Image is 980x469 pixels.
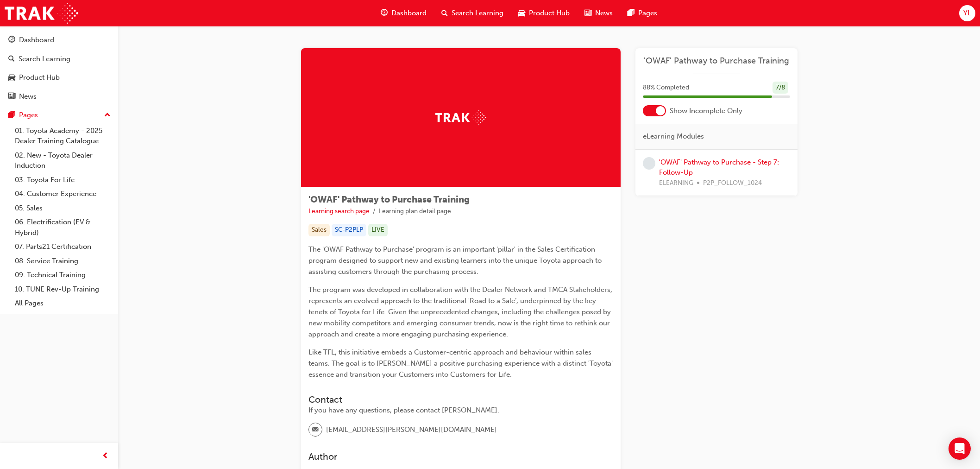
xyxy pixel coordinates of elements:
[620,4,665,23] a: pages-iconPages
[963,8,971,19] span: YL
[11,201,114,215] a: 05. Sales
[643,157,655,170] span: learningRecordVerb_NONE-icon
[949,437,971,460] div: Open Intercom Messenger
[659,178,693,189] span: ELEARNING
[434,4,511,23] a: search-iconSearch Learning
[4,69,114,86] a: Product Hub
[308,285,614,338] span: The program was developed in collaboration with the Dealer Network and TMCA Stakeholders, represe...
[308,207,370,215] a: Learning search page
[19,72,60,83] div: Product Hub
[11,215,114,240] a: 06. Electrification (EV & Hybrid)
[11,254,114,268] a: 08. Service Training
[326,425,497,435] span: [EMAIL_ADDRESS][PERSON_NAME][DOMAIN_NAME]
[628,7,634,19] span: pages-icon
[391,8,427,19] span: Dashboard
[308,348,615,379] span: Like TFL, this initiative embeds a Customer-centric approach and behaviour within sales teams. Th...
[8,74,15,82] span: car-icon
[638,8,657,19] span: Pages
[308,245,603,276] span: The 'OWAF Pathway to Purchase' program is an important 'pillar' in the Sales Certification progra...
[577,4,620,23] a: news-iconNews
[8,55,15,63] span: search-icon
[643,82,689,93] span: 88 % Completed
[518,7,525,19] span: car-icon
[308,194,470,205] span: 'OWAF' Pathway to Purchase Training
[379,206,451,217] li: Learning plan detail page
[104,109,111,121] span: up-icon
[511,4,577,23] a: car-iconProduct Hub
[308,405,613,416] div: If you have any questions, please contact [PERSON_NAME].
[659,158,779,177] a: 'OWAF' Pathway to Purchase - Step 7: Follow-Up
[4,51,114,68] a: Search Learning
[11,173,114,187] a: 03. Toyota For Life
[703,178,762,189] span: P2P_FOLLOW_1024
[11,240,114,254] a: 07. Parts21 Certification
[584,7,591,19] span: news-icon
[102,450,109,462] span: prev-icon
[332,224,366,236] div: SC-P2PLP
[4,107,114,124] button: Pages
[11,187,114,201] a: 04. Customer Experience
[670,106,742,116] span: Show Incomplete Only
[5,3,78,24] img: Trak
[8,111,15,120] span: pages-icon
[643,56,790,66] a: 'OWAF' Pathway to Purchase Training
[4,32,114,49] a: Dashboard
[19,91,37,102] div: News
[435,110,486,125] img: Trak
[11,148,114,173] a: 02. New - Toyota Dealer Induction
[308,224,330,236] div: Sales
[529,8,570,19] span: Product Hub
[11,282,114,297] a: 10. TUNE Rev-Up Training
[8,36,15,44] span: guage-icon
[381,7,388,19] span: guage-icon
[773,82,788,94] div: 7 / 8
[441,7,448,19] span: search-icon
[595,8,613,19] span: News
[373,4,434,23] a: guage-iconDashboard
[8,93,15,101] span: news-icon
[4,30,114,107] button: DashboardSearch LearningProduct HubNews
[11,124,114,148] a: 01. Toyota Academy - 2025 Dealer Training Catalogue
[4,88,114,105] a: News
[308,451,613,462] h3: Author
[312,424,319,436] span: email-icon
[643,131,704,142] span: eLearning Modules
[11,268,114,282] a: 09. Technical Training
[368,224,388,236] div: LIVE
[19,54,70,64] div: Search Learning
[959,5,975,21] button: YL
[19,110,38,120] div: Pages
[452,8,503,19] span: Search Learning
[308,394,613,405] h3: Contact
[19,35,54,45] div: Dashboard
[11,296,114,311] a: All Pages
